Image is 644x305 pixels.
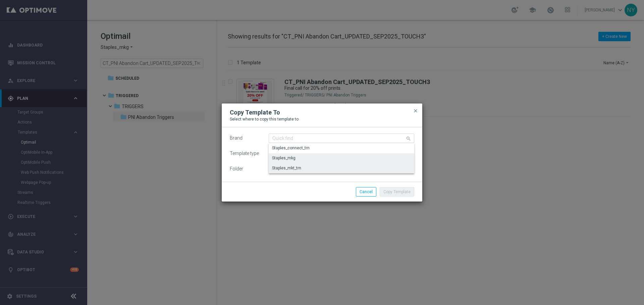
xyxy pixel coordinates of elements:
[272,165,301,171] div: Staples_mkt_trn
[269,153,414,163] div: Press SPACE to deselect this row.
[413,108,418,113] span: close
[269,163,414,173] div: Press SPACE to select this row.
[356,187,376,197] button: Cancel
[230,108,280,117] h2: Copy Template To
[269,143,414,153] div: Press SPACE to select this row.
[230,151,259,156] label: Template type
[272,145,310,151] div: Staples_connect_trn
[272,155,296,161] div: Staples_mkg
[269,134,414,143] input: Quick find
[230,117,414,122] p: Select where to copy this template to
[230,135,243,141] label: Brand
[230,166,243,172] label: Folder
[406,134,412,142] i: search
[380,187,414,197] button: Copy Template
